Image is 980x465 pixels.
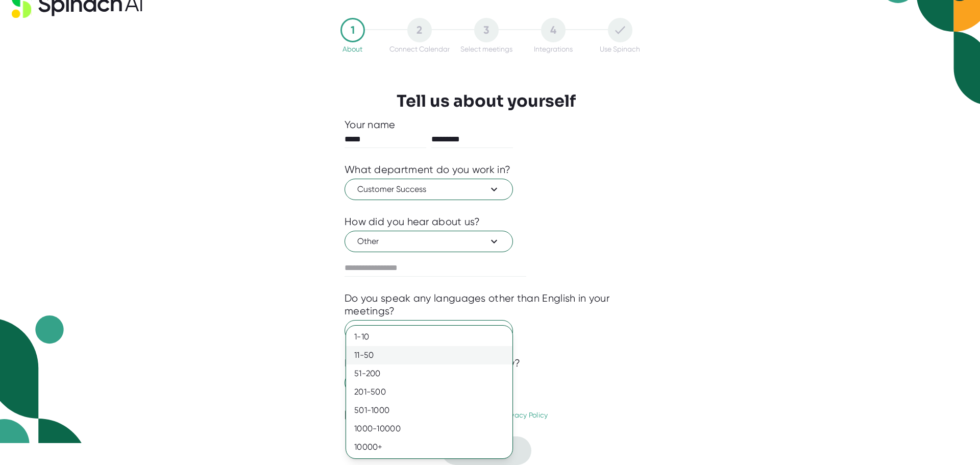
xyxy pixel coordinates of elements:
div: 1000-10000 [346,420,512,438]
div: 501-1000 [346,401,512,420]
div: 51-200 [346,364,512,383]
div: 1-10 [346,328,512,346]
div: 11-50 [346,346,512,364]
div: 10000+ [346,438,512,456]
div: 201-500 [346,383,512,401]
